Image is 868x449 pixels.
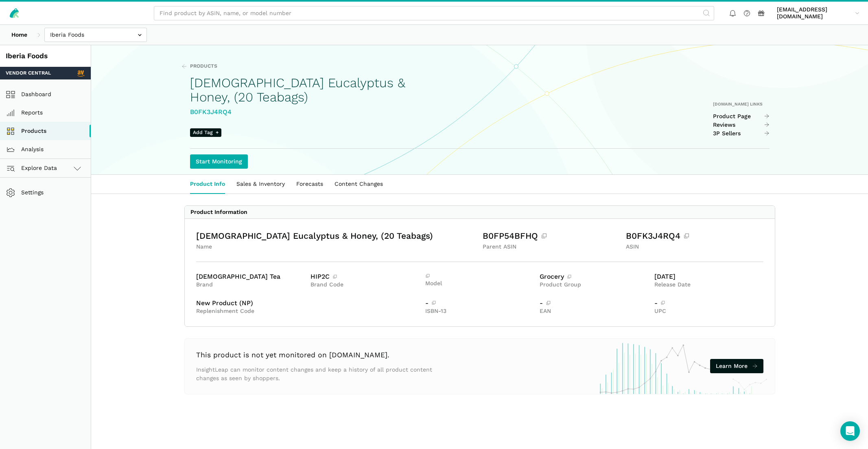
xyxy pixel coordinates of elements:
span: Products [190,63,217,70]
div: HIP2C [310,273,420,280]
span: Learn More [716,362,748,370]
input: Find product by ASIN, name, or model number [154,6,714,20]
div: ASIN [626,243,763,251]
a: Product Info [184,175,231,194]
div: B0FP54BFHQ [483,230,620,242]
div: EAN [540,308,649,315]
span: + [216,129,219,136]
a: Reviews [713,121,770,129]
a: Home [6,28,33,42]
div: Brand [196,281,305,288]
div: Release Date [654,281,763,288]
div: UPC [654,308,763,315]
div: Iberia Foods [6,51,85,61]
input: Iberia Foods [44,28,147,42]
a: Content Changes [329,175,389,194]
div: [DOMAIN_NAME] Links [713,101,770,107]
a: 3P Sellers [713,130,770,137]
div: [DEMOGRAPHIC_DATA] Eucalyptus & Honey, (20 Teabags) [196,230,477,242]
div: - [540,300,649,306]
a: Product Page [713,113,770,120]
div: ISBN-13 [425,308,534,315]
div: Brand Code [310,281,420,288]
span: Vendor Central [6,70,51,77]
div: Replenishment Code [196,308,420,315]
a: Learn More [710,359,763,373]
div: Product Group [540,281,649,288]
div: B0FK3J4RQ4 [190,107,428,117]
h1: [DEMOGRAPHIC_DATA] Eucalyptus & Honey, (20 Teabags) [190,76,428,104]
a: Start Monitoring [190,154,248,169]
div: Product Information [190,209,247,216]
div: - [654,300,763,306]
div: B0FK3J4RQ4 [626,230,763,242]
a: Forecasts [291,175,329,194]
span: [EMAIL_ADDRESS][DOMAIN_NAME] [777,6,852,20]
a: Products [181,63,217,70]
span: Explore Data [9,163,57,173]
div: - [425,300,534,306]
div: Open Intercom Messenger [840,421,860,441]
div: Parent ASIN [483,243,620,251]
div: Grocery [540,273,649,280]
div: [DEMOGRAPHIC_DATA] Tea [196,273,305,280]
h3: This product is not yet monitored on [DOMAIN_NAME]. [196,350,434,360]
div: Name [196,243,477,251]
div: New Product (NP) [196,300,420,306]
div: [DATE] [654,273,763,280]
div: Model [425,280,534,287]
a: Sales & Inventory [231,175,291,194]
a: [EMAIL_ADDRESS][DOMAIN_NAME] [774,4,862,22]
p: InsightLeap can monitor content changes and keep a history of all product content changes as seen... [196,365,434,383]
span: Add Tag [190,128,221,137]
